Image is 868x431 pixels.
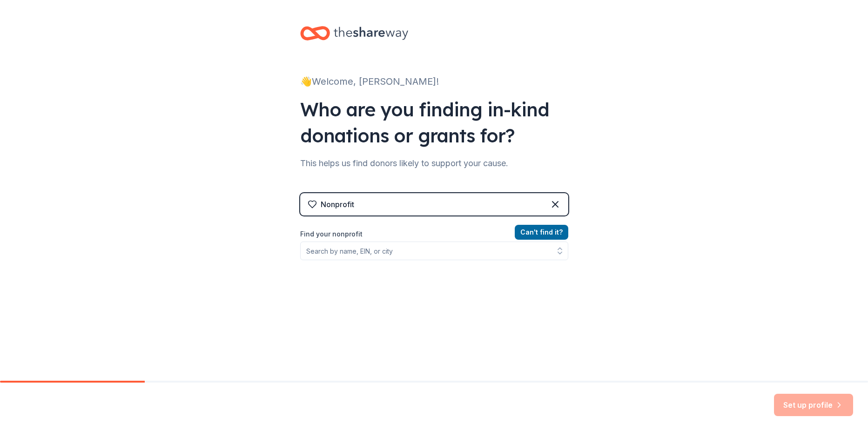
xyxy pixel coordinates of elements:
[321,199,354,210] div: Nonprofit
[300,156,568,171] div: This helps us find donors likely to support your cause.
[300,242,568,260] input: Search by name, EIN, or city
[300,96,568,148] div: Who are you finding in-kind donations or grants for?
[515,225,568,240] button: Can't find it?
[300,229,568,240] label: Find your nonprofit
[300,74,568,89] div: 👋 Welcome, [PERSON_NAME]!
